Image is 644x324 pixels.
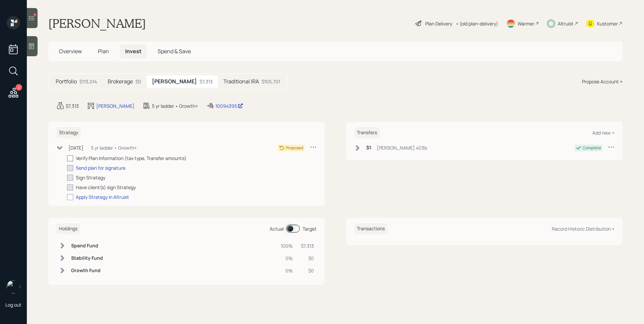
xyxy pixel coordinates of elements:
div: Record Historic Distribution + [552,226,614,232]
h6: Spend Fund [71,243,103,249]
div: $0 [136,78,141,85]
div: Add new + [592,130,614,136]
div: $0 [301,267,314,274]
span: Invest [125,48,142,55]
div: Target [303,225,317,232]
div: Plan Delivery [425,20,452,27]
div: 0% [281,255,293,262]
h6: Stability Fund [71,255,103,261]
div: Send plan for signature [76,164,125,171]
h6: Holdings [56,223,80,234]
div: $7,313 [66,102,79,109]
div: [DATE] [68,144,84,151]
h5: Brokerage [108,78,133,85]
div: [PERSON_NAME] [96,102,135,109]
h6: $1 [366,145,371,151]
h5: Portfolio [56,78,77,85]
span: Overview [59,48,82,55]
div: Sign Strategy [76,174,105,181]
div: Proposed [286,145,303,151]
h6: Transactions [354,223,387,234]
div: Actual [270,225,284,232]
div: Altruist [558,20,574,27]
div: Apply Strategy In Altruist [76,193,129,200]
div: 2 [15,84,22,91]
div: $113,014 [79,78,97,85]
div: 5 yr ladder • Growth+ [91,144,137,151]
div: Propose Account + [582,78,623,85]
div: Warmer [518,20,534,27]
h6: Transfers [354,127,380,138]
h5: [PERSON_NAME] [152,78,197,85]
span: Plan [98,48,109,55]
h6: Strategy [56,127,81,138]
div: Log out [5,302,21,308]
div: $7,313 [301,242,314,249]
div: • (old plan-delivery) [455,20,498,27]
div: 10094395 [215,102,243,109]
div: Have client(s) sign Strategy [76,184,136,191]
span: Spend & Save [158,48,191,55]
h6: Growth Fund [71,268,103,273]
img: james-distasi-headshot.png [7,280,20,294]
div: $7,313 [200,78,213,85]
div: Kustomer [597,20,618,27]
div: 100% [281,242,293,249]
div: Verify Plan Information (tax type, Transfer amounts) [76,155,186,162]
div: [PERSON_NAME] 403b [377,144,427,151]
div: 5 yr ladder • Growth+ [152,102,198,109]
div: $0 [301,255,314,262]
div: Complete [583,145,601,151]
h5: Traditional IRA [223,78,259,85]
h1: [PERSON_NAME] [48,16,146,31]
div: $105,701 [262,78,280,85]
div: 0% [281,267,293,274]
